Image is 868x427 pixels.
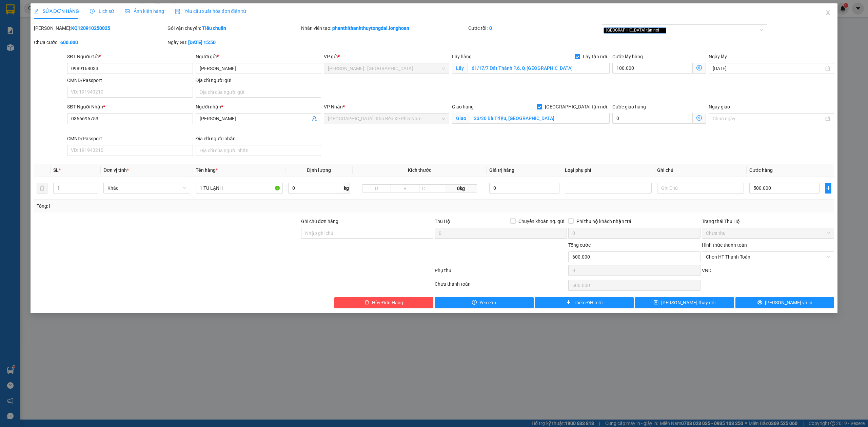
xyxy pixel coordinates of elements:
[312,116,317,121] span: user-add
[612,63,693,74] input: Cước lấy hàng
[612,54,643,59] label: Cước lấy hàng
[713,115,824,122] input: Ngày giao
[706,228,830,238] span: Chưa thu
[125,8,164,14] span: Ảnh kiện hàng
[479,299,496,306] span: Yêu cầu
[175,9,180,14] img: icon
[452,63,468,74] span: Lấy
[472,300,477,305] span: exclamation-circle
[196,183,282,194] input: VD: Bàn, Ghế
[568,242,591,248] span: Tổng cước
[34,39,166,46] div: Chưa cước :
[535,297,634,308] button: plusThêm ĐH mới
[468,24,600,32] div: Cước rồi :
[470,113,610,124] input: Giao tận nơi
[11,10,109,25] strong: BIÊN NHẬN VẬN CHUYỂN BẢO AN EXPRESS
[612,113,693,124] input: Cước giao hàng
[765,299,812,306] span: [PERSON_NAME] và In
[103,167,129,173] span: Đơn vị tính
[735,297,834,308] button: printer[PERSON_NAME] và In
[489,25,492,31] b: 0
[34,24,166,32] div: [PERSON_NAME]:
[53,167,59,173] span: SL
[825,185,831,191] span: plus
[566,300,571,305] span: plus
[709,54,727,59] label: Ngày lấy
[435,297,534,308] button: exclamation-circleYêu cầu
[9,27,111,38] strong: (Công Ty TNHH Chuyển Phát Nhanh Bảo An - MST: 0109597835)
[67,53,193,60] div: SĐT Người Gửi
[37,183,47,194] button: delete
[660,28,664,32] span: close
[574,299,603,306] span: Thêm ĐH mới
[301,228,433,239] input: Ghi chú đơn hàng
[196,145,321,156] input: Địa chỉ của người nhận
[702,218,834,225] div: Trạng thái Thu Hộ
[188,40,216,45] b: [DATE] 15:50
[391,184,419,192] input: R
[332,25,409,31] b: phanthithanhthuytongdai.longhoan
[434,267,568,279] div: Phụ thu
[657,183,744,194] input: Ghi Chú
[706,252,830,262] span: Chọn HT Thanh Toán
[434,280,568,292] div: Chưa thanh toán
[328,114,445,124] span: Nha Trang: Kho Bến Xe Phía Nam
[702,268,711,273] span: VND
[196,53,321,60] div: Người gửi
[709,104,730,109] label: Ngày giao
[757,300,762,305] span: printer
[175,8,246,14] span: Yêu cầu xuất hóa đơn điện tử
[654,164,747,177] th: Ghi chú
[71,25,110,31] b: KQ120910250025
[452,104,474,109] span: Giao hàng
[125,9,130,14] span: picture
[301,219,338,224] label: Ghi chú đơn hàng
[167,39,300,46] div: Ngày GD:
[307,167,331,173] span: Định lượng
[324,104,343,109] span: VP Nhận
[12,40,109,66] span: [PHONE_NUMBER] - [DOMAIN_NAME]
[196,87,321,98] input: Địa chỉ của người gửi
[612,104,646,109] label: Cước giao hàng
[334,297,433,308] button: deleteHủy Đơn Hàng
[825,183,831,194] button: plus
[343,183,350,194] span: kg
[67,103,193,110] div: SĐT Người Nhận
[362,184,391,192] input: D
[749,167,773,173] span: Cước hàng
[452,113,470,124] span: Giao
[90,8,114,14] span: Lịch sử
[696,115,702,121] span: dollar-circle
[90,9,95,14] span: clock-circle
[452,54,472,59] span: Lấy hàng
[196,167,218,173] span: Tên hàng
[202,25,226,31] b: Tiêu chuẩn
[67,77,193,84] div: CMND/Passport
[516,218,567,225] span: Chuyển khoản ng. gửi
[196,135,321,142] div: Địa chỉ người nhận
[713,65,824,72] input: Ngày lấy
[696,65,702,70] span: dollar-circle
[489,167,514,173] span: Giá trị hàng
[419,184,445,192] input: C
[562,164,654,177] th: Loại phụ phí
[196,77,321,84] div: Địa chỉ người gửi
[34,9,39,14] span: edit
[167,24,300,32] div: Gói vận chuyển:
[468,63,610,74] input: Lấy tận nơi
[825,10,831,15] span: close
[107,183,186,193] span: Khác
[654,300,658,305] span: save
[435,219,450,224] span: Thu Hộ
[364,300,369,305] span: delete
[67,135,193,142] div: CMND/Passport
[580,53,610,60] span: Lấy tận nơi
[542,103,610,110] span: [GEOGRAPHIC_DATA] tận nơi
[37,202,335,210] div: Tổng: 1
[574,218,634,225] span: Phí thu hộ khách nhận trả
[604,27,666,34] span: [GEOGRAPHIC_DATA] tận nơi
[408,167,431,173] span: Kích thước
[34,8,79,14] span: SỬA ĐƠN HÀNG
[818,3,837,22] button: Close
[60,40,78,45] b: 600.000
